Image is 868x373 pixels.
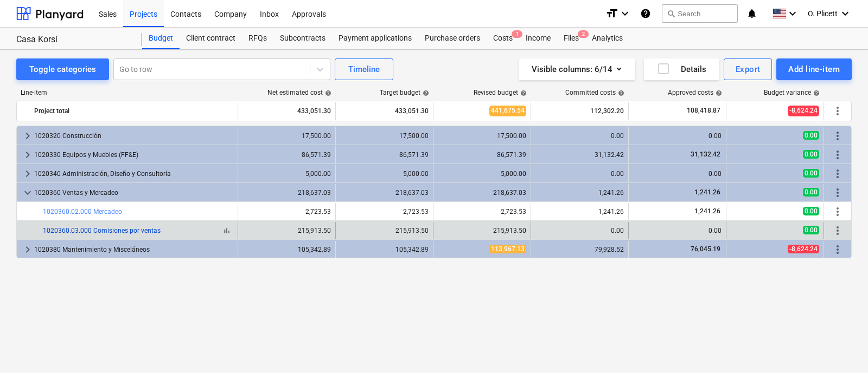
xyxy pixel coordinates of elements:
[633,132,722,140] div: 0.00
[242,189,331,197] div: 218,637.03
[21,129,34,142] span: keyboard_arrow_right
[831,243,844,256] span: More actions
[16,34,129,45] div: Casa Korsi
[535,132,624,140] div: 0.00
[340,189,429,197] div: 218,637.03
[332,28,418,49] div: Payment applications
[340,132,429,140] div: 17,500.00
[340,102,429,120] div: 433,051.30
[814,321,868,373] iframe: Chat Widget
[489,245,526,253] span: 113,967.13
[831,224,844,237] span: More actions
[605,7,618,20] i: format_size
[273,28,332,49] a: Subcontracts
[814,321,868,373] div: Widget de chat
[34,127,233,145] div: 1020320 Construcción
[340,151,429,159] div: 86,571.39
[788,245,819,253] span: -8,624.24
[267,89,331,96] div: Net estimated cost
[811,90,820,96] span: help
[34,241,233,258] div: 1020380 Mantenimiento y Misceláneos
[713,90,722,96] span: help
[535,227,624,234] div: 0.00
[535,208,624,215] div: 1,241.26
[788,62,840,76] div: Add line-item
[640,7,651,20] i: Knowledge base
[21,186,34,199] span: keyboard_arrow_down
[585,28,629,49] a: Analytics
[657,62,706,76] div: Details
[839,7,852,20] i: keyboard_arrow_down
[776,58,852,80] button: Add line-item
[693,207,722,215] span: 1,241.26
[487,28,519,49] div: Costs
[242,246,331,253] div: 105,342.89
[142,28,180,49] a: Budget
[633,227,722,234] div: 0.00
[340,246,429,253] div: 105,342.89
[803,150,819,159] span: 0.00
[535,189,624,197] div: 1,241.26
[746,7,757,20] i: notifications
[724,58,773,80] button: Export
[788,106,819,116] span: -8,624.24
[519,28,557,49] a: Income
[487,28,519,49] a: Costs1
[242,151,331,159] div: 86,571.39
[242,102,331,120] div: 433,051.30
[690,150,722,158] span: 31,132.42
[180,28,242,49] a: Client contract
[803,188,819,197] span: 0.00
[618,7,631,20] i: keyboard_arrow_down
[831,167,844,180] span: More actions
[222,226,231,235] span: bar_chart
[340,170,429,178] div: 5,000.00
[29,62,96,76] div: Toggle categories
[519,58,635,80] button: Visible columns:6/14
[578,30,589,38] span: 2
[565,89,624,96] div: Committed costs
[34,102,233,120] div: Project total
[803,169,819,178] span: 0.00
[831,186,844,199] span: More actions
[831,205,844,218] span: More actions
[667,9,675,18] span: search
[786,7,799,20] i: keyboard_arrow_down
[535,102,624,120] div: 112,302.20
[43,208,122,215] a: 1020360.02.000 Mercadeo
[16,89,239,96] div: Line-item
[803,131,819,140] span: 0.00
[535,170,624,178] div: 0.00
[831,129,844,142] span: More actions
[242,208,331,215] div: 2,723.53
[418,28,487,49] a: Purchase orders
[420,90,429,96] span: help
[323,90,331,96] span: help
[380,89,429,96] div: Target budget
[803,207,819,215] span: 0.00
[690,245,722,253] span: 76,045.19
[21,148,34,161] span: keyboard_arrow_right
[616,90,624,96] span: help
[438,189,526,197] div: 218,637.03
[532,62,622,76] div: Visible columns : 6/14
[242,132,331,140] div: 17,500.00
[557,28,585,49] a: Files2
[21,243,34,256] span: keyboard_arrow_right
[340,227,429,234] div: 215,913.50
[474,89,527,96] div: Revised budget
[340,208,429,215] div: 2,723.53
[489,106,526,116] span: 441,675.54
[736,62,761,76] div: Export
[34,146,233,163] div: 1020330 Equipos y Muebles (FF&E)
[242,28,273,49] a: RFQs
[438,227,526,234] div: 215,913.50
[662,4,738,23] button: Search
[668,89,722,96] div: Approved costs
[242,170,331,178] div: 5,000.00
